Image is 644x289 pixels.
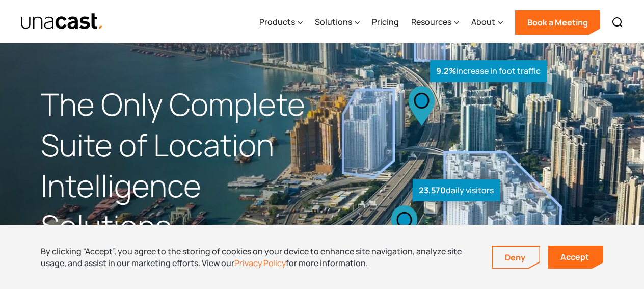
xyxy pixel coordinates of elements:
div: By clicking “Accept”, you agree to the storing of cookies on your device to enhance site navigati... [41,246,476,269]
a: Accept [548,246,603,269]
a: Privacy Policy [234,257,286,269]
a: Book a Meeting [515,10,600,35]
div: Products [259,2,303,43]
div: Products [259,16,295,28]
div: daily visitors [413,179,500,201]
strong: 23,570 [419,185,446,196]
a: Pricing [372,2,399,43]
div: Solutions [315,2,360,43]
a: home [20,13,103,31]
div: increase in foot traffic [430,60,547,82]
img: Unacast text logo [20,13,103,31]
div: Solutions [315,16,352,28]
img: Search icon [611,16,624,29]
div: Resources [411,2,459,43]
div: About [471,2,503,43]
h1: The Only Complete Suite of Location Intelligence Solutions [41,84,322,247]
div: About [471,16,495,28]
strong: 9.2% [436,65,456,76]
div: Resources [411,16,451,28]
a: Deny [493,247,540,268]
